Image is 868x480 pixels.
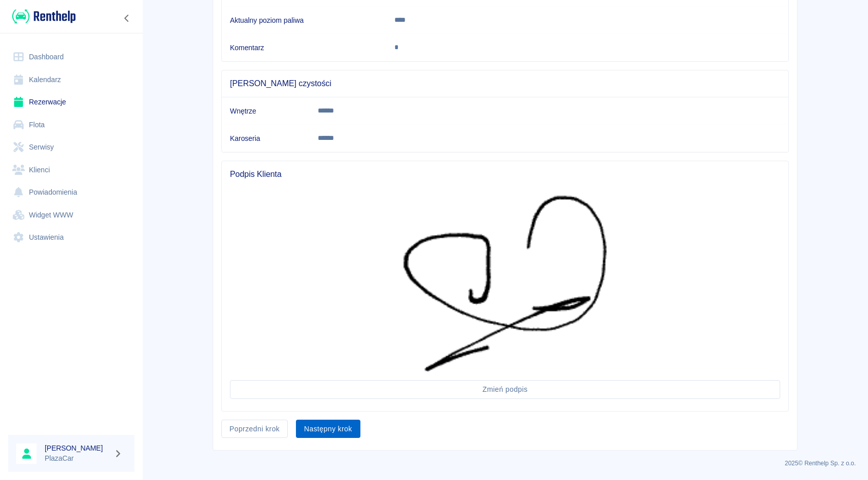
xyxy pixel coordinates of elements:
a: Ustawienia [8,226,135,249]
a: Powiadomienia [8,181,135,204]
h6: Komentarz [230,43,378,53]
a: Klienci [8,159,135,181]
img: Renthelp logo [12,8,76,25]
button: Następny krok [296,420,360,438]
span: [PERSON_NAME] czystości [230,79,780,89]
button: Zwiń nawigację [119,12,135,25]
button: Zmień podpis [230,380,780,399]
h6: Wnętrze [230,106,302,116]
p: 2025 © Renthelp Sp. z o.o. [154,459,856,468]
span: Podpis Klienta [230,169,780,179]
h6: Aktualny poziom paliwa [230,15,378,25]
a: Dashboard [8,46,135,68]
img: Podpis [404,196,607,372]
a: Rezerwacje [8,91,135,114]
a: Kalendarz [8,68,135,91]
h6: [PERSON_NAME] [45,443,110,453]
a: Widget WWW [8,204,135,227]
p: PlazaCar [45,453,110,464]
a: Flota [8,114,135,136]
button: Poprzedni krok [221,420,288,438]
a: Serwisy [8,136,135,159]
a: Renthelp logo [8,8,76,25]
h6: Karoseria [230,133,302,143]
